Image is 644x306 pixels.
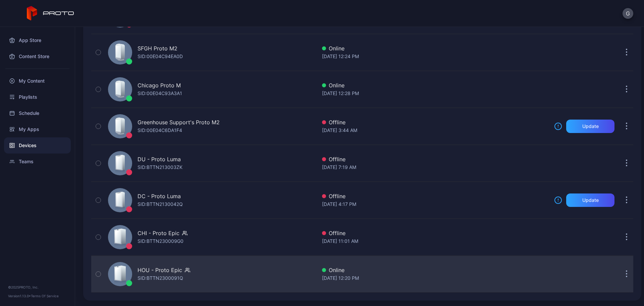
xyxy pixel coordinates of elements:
[138,81,181,89] div: Chicago Proto M
[4,105,71,121] a: Schedule
[322,44,549,52] div: Online
[138,89,182,97] div: SID: 00E04C93A3A1
[31,294,59,298] a: Terms Of Service
[582,124,599,129] div: Update
[138,155,181,163] div: DU - Proto Luma
[138,274,183,282] div: SID: BTTN2300091Q
[138,118,220,126] div: Greenhouse Support's Proto M2
[138,229,179,237] div: CHI - Proto Epic
[4,89,71,105] a: Playlists
[322,81,549,89] div: Online
[322,274,549,282] div: [DATE] 12:20 PM
[138,52,183,60] div: SID: 00E04C94EA0D
[322,89,549,97] div: [DATE] 12:28 PM
[322,52,549,60] div: [DATE] 12:24 PM
[138,126,182,134] div: SID: 00E04C6DA1F4
[4,32,71,48] a: App Store
[4,48,71,64] a: Content Store
[322,229,549,237] div: Offline
[4,137,71,154] a: Devices
[4,121,71,137] a: My Apps
[4,154,71,170] a: Teams
[322,118,549,126] div: Offline
[566,120,614,133] button: Update
[566,193,614,207] button: Update
[623,8,633,19] button: G
[322,200,549,208] div: [DATE] 4:17 PM
[138,200,183,208] div: SID: BTTN2130042Q
[322,192,549,200] div: Offline
[4,73,71,89] a: My Content
[322,266,549,274] div: Online
[138,163,182,171] div: SID: BTTN213003ZK
[322,163,549,171] div: [DATE] 7:19 AM
[322,126,549,134] div: [DATE] 3:44 AM
[138,44,177,52] div: SFGH Proto M2
[8,294,31,298] span: Version 1.13.0 •
[8,285,67,290] div: © 2025 PROTO, Inc.
[138,266,182,274] div: HOU - Proto Epic
[138,192,181,200] div: DC - Proto Luma
[582,198,599,203] div: Update
[322,237,549,245] div: [DATE] 11:01 AM
[322,155,549,163] div: Offline
[138,237,183,245] div: SID: BTTN230009G0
